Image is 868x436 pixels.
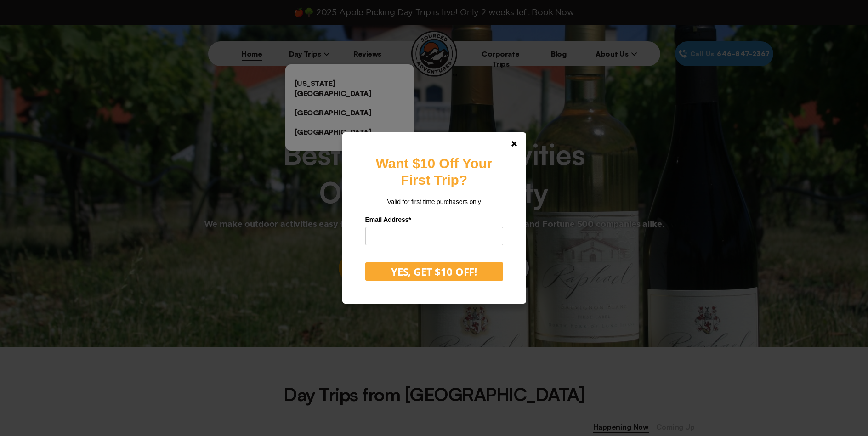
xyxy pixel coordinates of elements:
a: Close [503,133,525,155]
label: Email Address [365,213,503,227]
span: Valid for first time purchasers only [387,198,481,205]
button: YES, GET $10 OFF! [365,262,503,281]
span: Required [408,216,411,223]
strong: Want $10 Off Your First Trip? [376,156,492,187]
